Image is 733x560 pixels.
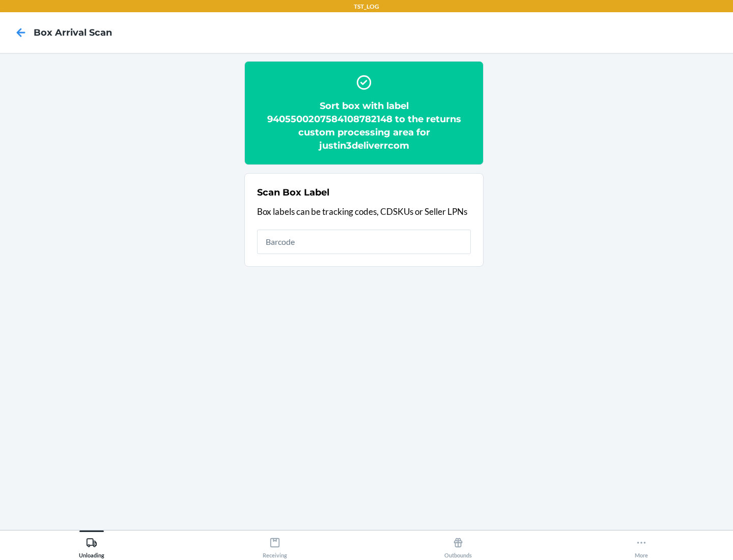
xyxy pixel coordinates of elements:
[257,230,471,254] input: Barcode
[354,2,379,11] p: TST_LOG
[444,533,472,558] div: Outbounds
[34,26,112,39] h4: Box Arrival Scan
[263,533,287,558] div: Receiving
[79,533,104,558] div: Unloading
[635,533,648,558] div: More
[366,530,550,558] button: Outbounds
[257,205,471,218] p: Box labels can be tracking codes, CDSKUs or Seller LPNs
[550,530,733,558] button: More
[183,530,366,558] button: Receiving
[257,99,471,152] h2: Sort box with label 9405500207584108782148 to the returns custom processing area for justin3deliv...
[257,186,329,199] h2: Scan Box Label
